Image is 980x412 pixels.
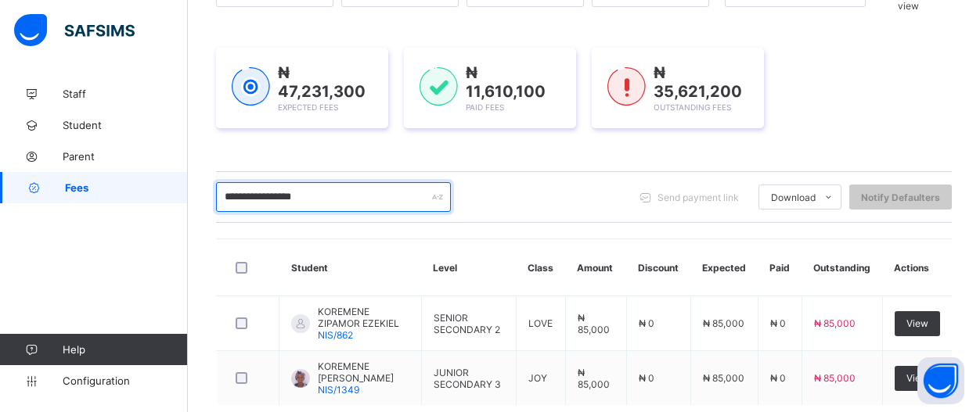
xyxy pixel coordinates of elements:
[654,102,731,112] span: Outstanding Fees
[658,192,739,203] span: Send payment link
[758,239,802,296] th: Paid
[906,317,928,329] span: View
[434,312,500,335] span: SENIOR SECONDARY 2
[771,192,816,203] span: Download
[861,192,940,203] span: Notify Defaulters
[814,372,856,384] span: ₦ 85,000
[63,374,187,387] span: Configuration
[421,239,516,296] th: Level
[318,384,359,396] span: NIS/1349
[65,181,188,194] span: Fees
[232,67,270,106] img: expected-1.03dd87d44185fb6c27cc9b2570c10499.svg
[882,239,952,296] th: Actions
[278,63,366,101] span: ₦ 47,231,300
[703,317,744,329] span: ₦ 85,000
[578,312,610,335] span: ₦ 85,000
[318,306,409,329] span: KOREMENE ZIPAMOR EZEKIEL
[814,317,856,329] span: ₦ 85,000
[63,119,188,131] span: Student
[770,372,786,384] span: ₦ 0
[278,102,338,112] span: Expected Fees
[466,102,504,112] span: Paid Fees
[917,357,964,404] button: Open asap
[318,329,353,341] span: NIS/862
[654,63,742,101] span: ₦ 35,621,200
[906,372,928,384] span: View
[318,360,409,384] span: KOREMENE [PERSON_NAME]
[528,372,547,384] span: JOY
[690,239,758,296] th: Expected
[466,63,546,101] span: ₦ 11,610,100
[626,239,690,296] th: Discount
[802,239,882,296] th: Outstanding
[565,239,626,296] th: Amount
[63,88,188,100] span: Staff
[63,150,188,163] span: Parent
[770,317,786,329] span: ₦ 0
[703,372,744,384] span: ₦ 85,000
[639,317,654,329] span: ₦ 0
[528,317,553,329] span: LOVE
[516,239,565,296] th: Class
[14,14,135,47] img: safsims
[607,67,646,106] img: outstanding-1.146d663e52f09953f639664a84e30106.svg
[63,343,187,356] span: Help
[420,67,458,106] img: paid-1.3eb1404cbcb1d3b736510a26bbfa3ccb.svg
[639,372,654,384] span: ₦ 0
[279,239,422,296] th: Student
[434,367,501,390] span: JUNIOR SECONDARY 3
[578,367,610,390] span: ₦ 85,000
